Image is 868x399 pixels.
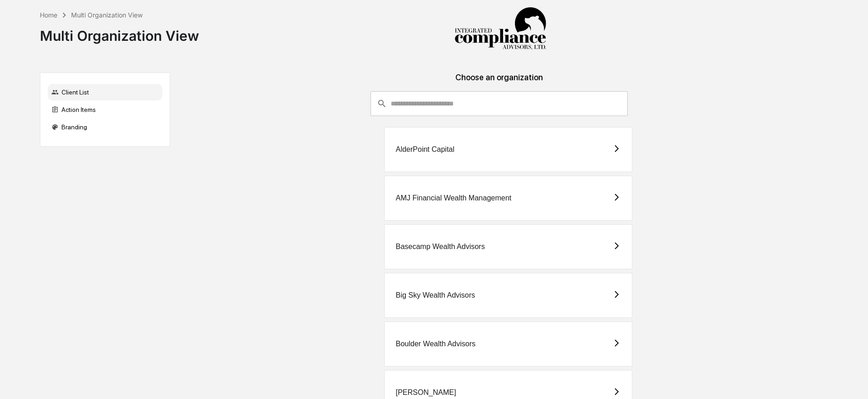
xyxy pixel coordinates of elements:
[48,84,162,100] div: Client List
[48,119,162,135] div: Branding
[396,145,454,154] div: AlderPoint Capital
[177,72,821,91] div: Choose an organization
[454,7,546,50] img: Integrated Compliance Advisors
[396,291,475,299] div: Big Sky Wealth Advisors
[396,243,485,251] div: Basecamp Wealth Advisors
[396,340,475,348] div: Boulder Wealth Advisors
[40,11,57,19] div: Home
[48,101,162,118] div: Action Items
[71,11,143,19] div: Multi Organization View
[396,388,456,397] div: [PERSON_NAME]
[370,91,628,116] div: consultant-dashboard__filter-organizations-search-bar
[40,20,199,44] div: Multi Organization View
[396,194,511,202] div: AMJ Financial Wealth Management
